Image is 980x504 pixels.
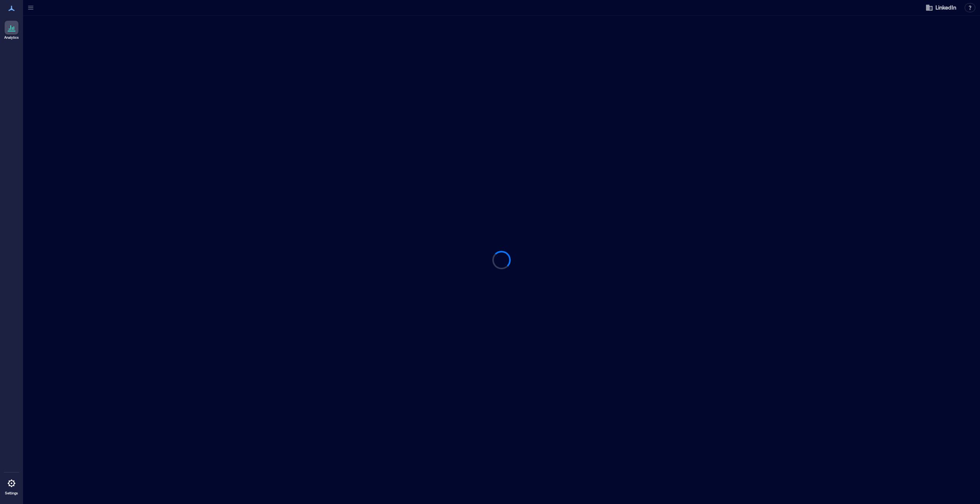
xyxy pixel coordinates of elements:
p: Settings [5,491,18,496]
p: Analytics [4,35,19,40]
a: Analytics [2,18,21,42]
a: Settings [2,474,21,498]
button: LinkedIn [923,2,958,14]
span: LinkedIn [935,4,956,12]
